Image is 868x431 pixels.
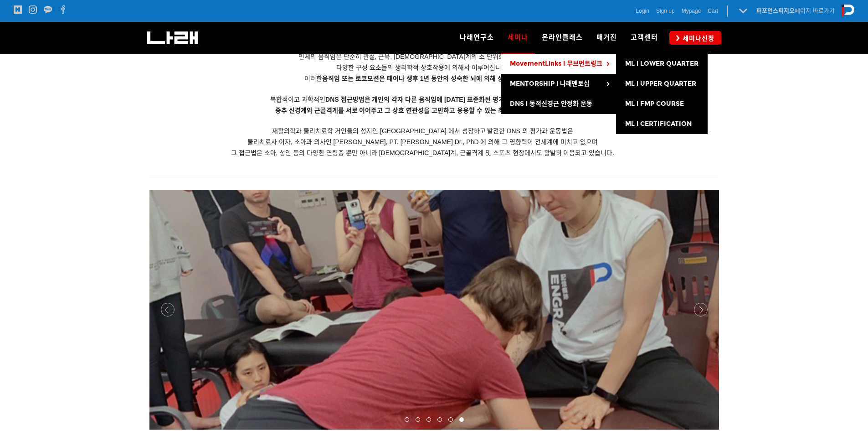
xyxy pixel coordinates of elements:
[501,74,616,94] a: MENTORSHIP l 나래멘토십
[247,138,598,145] span: 물리치료사 이자, 소아과 의사인 [PERSON_NAME], PT. [PERSON_NAME] Dr., PhD 에 의해 그 영향력이 전세계에 미치고 있으며
[501,22,535,54] a: 세미나
[535,22,590,54] a: 온라인클래스
[510,80,590,88] span: MENTORSHIP l 나래멘토십
[460,33,494,42] span: 나래연구소
[596,33,617,42] span: 매거진
[298,53,547,60] span: 인체의 움직임은 단순히 관절, 근육, [DEMOGRAPHIC_DATA]계의 소 단위로 나뉠 수 없으며,
[510,60,602,68] span: MovementLinks l 무브먼트링크
[625,80,696,88] span: ML l UPPER QUARTER
[680,34,714,43] span: 세미나신청
[325,96,575,103] strong: DNS 접근방법은 개인의 각자 다른 움직임에 [DATE] 표준화된 평가 방식으로서 활용가능하며,
[275,107,570,114] span: 중 하나 입니다.
[656,6,675,16] a: Sign up
[336,64,508,71] span: 다양한 구성 요소들의 생리학적 상호작용에 의해서 이루어집니다.
[322,75,521,82] strong: 움직임 또는 로코모션은 태어나 생후 1년 동안의 성숙한 뇌에 의해 상호조절
[272,127,573,135] span: 재활의학과 물리치료학 거인들의 성지인 [GEOGRAPHIC_DATA] 에서 성장하고 발전한 DNS 의 평가과 운동법은
[508,30,528,45] span: 세미나
[542,33,583,42] span: 온라인클래스
[616,74,708,94] a: ML l UPPER QUARTER
[304,75,541,82] span: 이러한 됩니다.
[590,22,624,54] a: 매거진
[616,94,708,114] a: ML l FMP COURSE
[275,107,529,114] strong: 중추 신경계와 근골격계를 서로 이어주고 그 상호 연관성을 고민하고 응용할 수 있는 최적의 방식
[631,33,658,42] span: 고객센터
[501,54,616,74] a: MovementLinks l 무브먼트링크
[625,100,684,108] span: ML l FMP COURSE
[501,94,616,114] a: DNS l 동적신경근 안정화 운동
[669,31,721,44] a: 세미나신청
[636,6,649,16] a: Login
[231,149,615,156] span: 그 접근법은 소아, 성인 등의 다양한 연령층 뿐만 아니라 [DEMOGRAPHIC_DATA]계, 근골격계 및 스포츠 현장에서도 활발히 이용되고 있습니다.
[510,100,592,108] span: DNS l 동적신경근 안정화 운동
[270,96,575,103] span: 복합적이고 과학적인
[625,60,699,68] span: ML l LOWER QUARTER
[616,54,708,74] a: ML l LOWER QUARTER
[625,120,692,128] span: ML l CERTIFICATION
[756,7,795,14] strong: 퍼포먼스피지오
[708,6,718,16] a: Cart
[453,22,501,54] a: 나래연구소
[616,114,708,134] a: ML l CERTIFICATION
[624,22,665,54] a: 고객센터
[756,7,835,14] a: 퍼포먼스피지오페이지 바로가기
[682,6,701,16] a: Mypage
